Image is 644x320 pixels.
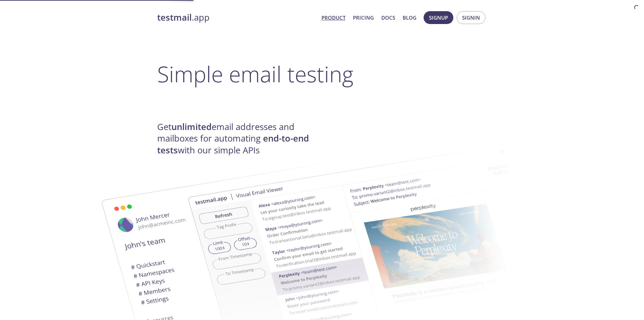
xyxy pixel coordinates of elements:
[157,121,322,156] h4: Get email addresses and mailboxes for automating with our simple APIs
[171,121,212,133] strong: unlimited
[157,12,316,23] a: testmail.app
[462,13,480,22] span: Signin
[424,11,453,24] button: Signup
[157,132,309,156] strong: end-to-end tests
[157,12,192,23] strong: testmail
[457,11,485,24] button: Signin
[157,61,487,87] h1: Simple email testing
[429,13,448,22] span: Signup
[381,13,395,22] a: Docs
[403,13,416,22] a: Blog
[353,13,374,22] a: Pricing
[321,13,345,22] a: Product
